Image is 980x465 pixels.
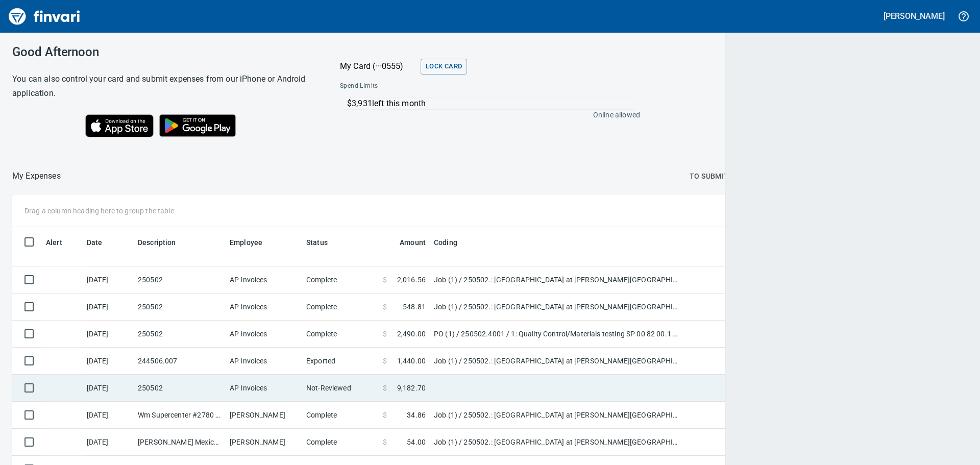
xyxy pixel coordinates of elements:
[400,236,426,249] span: Amount
[302,321,379,348] td: Complete
[306,236,328,249] span: Status
[403,302,426,312] span: 548.81
[383,356,387,366] span: $
[230,236,262,249] span: Employee
[383,410,387,420] span: $
[430,266,685,293] td: Job (1) / 250502.: [GEOGRAPHIC_DATA] at [PERSON_NAME][GEOGRAPHIC_DATA] / 8520. 01.: BS1 - Dewater...
[421,59,467,75] button: Lock Card
[6,4,83,29] img: Finvari
[386,236,426,249] span: Amount
[87,236,103,249] span: Date
[83,321,134,348] td: [DATE]
[430,402,685,429] td: Job (1) / 250502.: [GEOGRAPHIC_DATA] at [PERSON_NAME][GEOGRAPHIC_DATA] / 1003. .: General Require...
[226,293,302,321] td: AP Invoices
[383,383,387,393] span: $
[426,61,462,72] span: Lock Card
[302,293,379,321] td: Complete
[397,275,426,285] span: 2,016.56
[884,11,945,21] h5: [PERSON_NAME]
[134,348,226,375] td: 244506.007
[83,429,134,456] td: [DATE]
[12,72,314,101] h6: You can also control your card and submit expenses from our iPhone or Android application.
[230,236,276,249] span: Employee
[434,236,457,249] span: Coding
[340,60,416,72] p: My Card (···0555)
[430,293,685,321] td: Job (1) / 250502.: [GEOGRAPHIC_DATA] at [PERSON_NAME][GEOGRAPHIC_DATA] / 8520. 01.: BS1 - Dewater...
[302,429,379,456] td: Complete
[83,266,134,293] td: [DATE]
[138,236,189,249] span: Description
[302,266,379,293] td: Complete
[226,402,302,429] td: [PERSON_NAME]
[24,206,174,216] p: Drag a column heading here to group the table
[383,302,387,312] span: $
[347,97,635,110] p: $3,931 left this month
[83,375,134,402] td: [DATE]
[430,321,685,348] td: PO (1) / 250502.4001 / 1: Quality Control/Materials testing SP 00 82 00.1.2.B
[85,114,154,137] img: Download on the App Store
[83,293,134,321] td: [DATE]
[434,236,471,249] span: Coding
[134,266,226,293] td: 250502
[134,321,226,348] td: 250502
[83,348,134,375] td: [DATE]
[302,375,379,402] td: Not-Reviewed
[407,437,426,447] span: 54.00
[302,348,379,375] td: Exported
[430,348,685,375] td: Job (1) / 250502.: [GEOGRAPHIC_DATA] at [PERSON_NAME][GEOGRAPHIC_DATA] / 301209. .: BS1 - Excavat...
[226,429,302,456] td: [PERSON_NAME]
[226,266,302,293] td: AP Invoices
[407,410,426,420] span: 34.86
[87,236,116,249] span: Date
[83,402,134,429] td: [DATE]
[12,170,61,182] nav: breadcrumb
[332,110,640,120] p: Online allowed
[134,429,226,456] td: [PERSON_NAME] Mexican Food Nampa ID
[397,356,426,366] span: 1,440.00
[154,109,241,142] img: Get it on Google Play
[46,236,62,249] span: Alert
[383,275,387,285] span: $
[12,45,314,59] h3: Good Afternoon
[430,429,685,456] td: Job (1) / 250502.: [GEOGRAPHIC_DATA] at [PERSON_NAME][GEOGRAPHIC_DATA] / 1003. .: General Require...
[46,236,76,249] span: Alert
[12,170,61,182] p: My Expenses
[226,375,302,402] td: AP Invoices
[690,170,729,183] span: To Submit
[306,236,341,249] span: Status
[134,375,226,402] td: 250502
[383,437,387,447] span: $
[340,81,508,91] span: Spend Limits
[397,329,426,339] span: 2,490.00
[134,293,226,321] td: 250502
[226,348,302,375] td: AP Invoices
[134,402,226,429] td: Wm Supercenter #2780 Caldwell ID
[226,321,302,348] td: AP Invoices
[881,8,947,24] button: [PERSON_NAME]
[138,236,176,249] span: Description
[383,329,387,339] span: $
[302,402,379,429] td: Complete
[397,383,426,393] span: 9,182.70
